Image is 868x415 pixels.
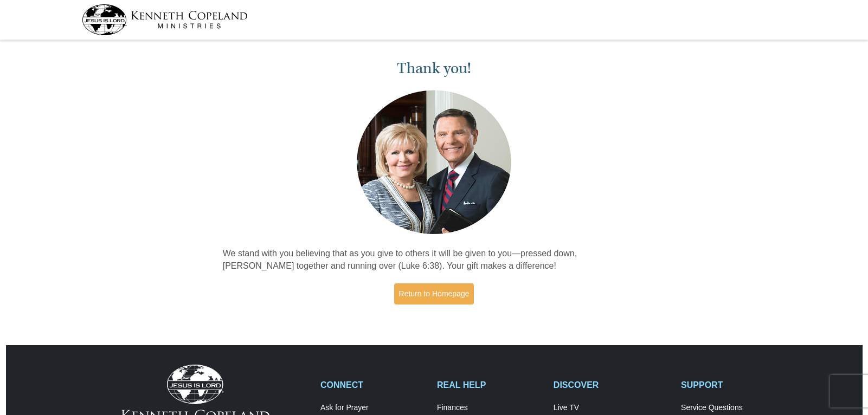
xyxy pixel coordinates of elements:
h2: DISCOVER [554,380,670,390]
img: kcm-header-logo.svg [82,4,248,35]
a: Ask for Prayer [320,403,426,413]
a: Service Questions [681,403,786,413]
a: Return to Homepage [394,283,474,304]
img: Kenneth and Gloria [354,88,514,237]
h2: REAL HELP [437,380,542,390]
a: Live TV [554,403,670,413]
a: Finances [437,403,542,413]
h2: CONNECT [320,380,426,390]
p: We stand with you believing that as you give to others it will be given to you—pressed down, [PER... [223,248,646,273]
h1: Thank you! [223,60,646,77]
h2: SUPPORT [681,380,786,390]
